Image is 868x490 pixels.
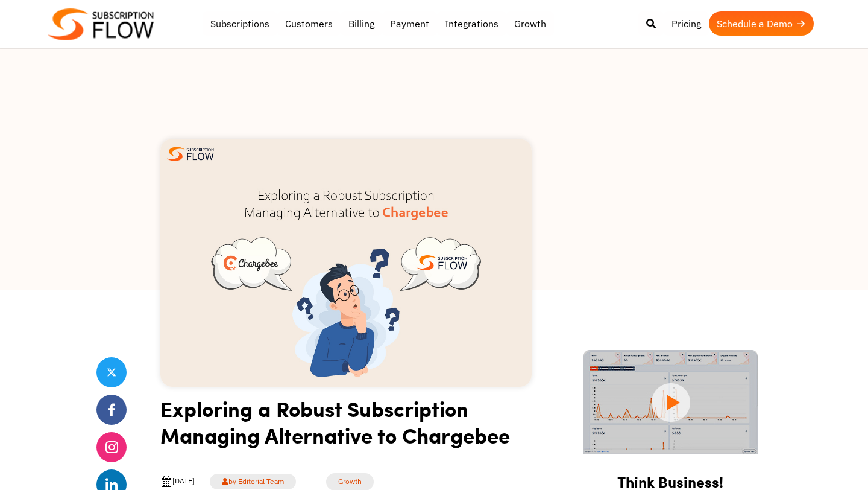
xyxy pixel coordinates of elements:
[160,139,532,387] img: alternative to chargebee
[341,11,382,36] a: Billing
[382,11,437,36] a: Payment
[709,11,814,36] a: Schedule a Demo
[277,11,341,36] a: Customers
[210,474,296,489] a: by Editorial Team
[203,11,277,36] a: Subscriptions
[506,11,554,36] a: Growth
[160,476,195,488] div: [DATE]
[437,11,506,36] a: Integrations
[664,11,709,36] a: Pricing
[583,350,758,454] img: intro video
[160,395,532,457] h1: Exploring a Robust Subscription Managing Alternative to Chargebee
[48,8,154,40] img: Subscriptionflow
